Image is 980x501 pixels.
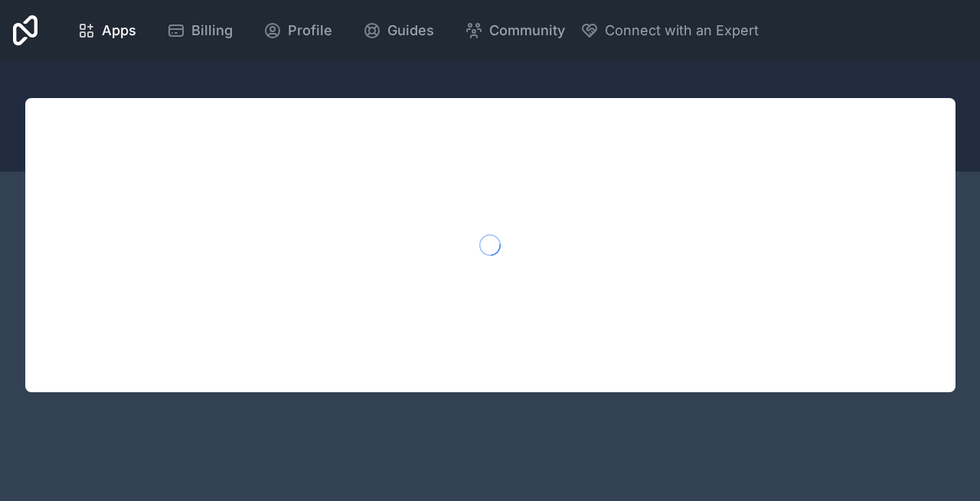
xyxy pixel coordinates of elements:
button: Connect with an Expert [580,20,759,41]
span: Guides [387,20,434,41]
span: Connect with an Expert [605,20,759,41]
span: Community [489,20,565,41]
a: Guides [351,14,446,47]
a: Billing [155,14,245,47]
a: Apps [65,14,149,47]
a: Community [452,14,577,47]
span: Profile [288,20,332,41]
a: Profile [251,14,345,47]
span: Apps [102,20,136,41]
span: Billing [191,20,233,41]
